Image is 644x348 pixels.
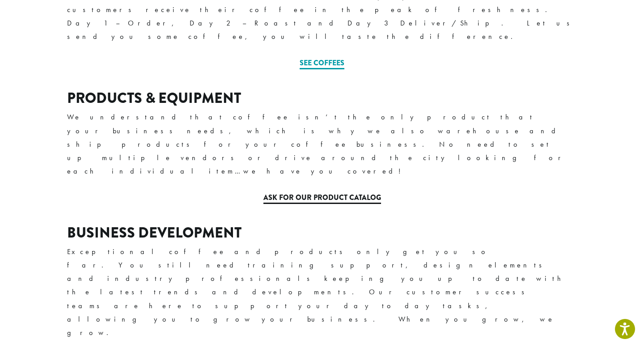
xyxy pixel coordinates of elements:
[67,245,577,340] p: Exceptional coffee and products only get you so far. You still need training support, design elem...
[67,110,577,178] p: We understand that coffee isn’t the only product that your business needs, which is why we also w...
[67,90,577,107] h3: PRODUCTS & EQUIPMENT
[67,222,241,243] strong: BUSINESS DEVELOPMENT
[263,192,381,204] a: Ask for our Product Catalog
[300,58,344,69] a: See Coffees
